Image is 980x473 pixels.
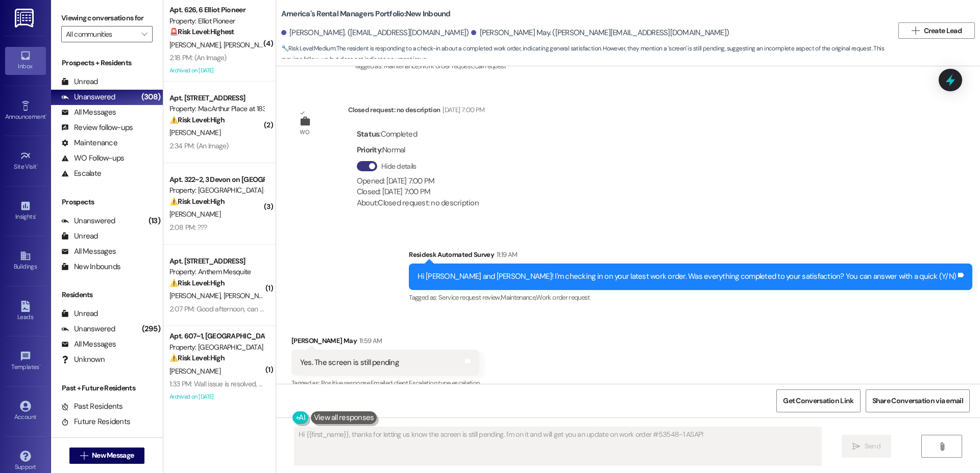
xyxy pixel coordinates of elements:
[169,256,264,267] div: Apt. [STREET_ADDRESS]
[61,168,101,179] div: Escalate
[39,362,41,369] span: •
[169,93,264,103] div: Apt. [STREET_ADDRESS]
[223,40,274,49] span: [PERSON_NAME]
[938,442,946,451] i: 
[5,398,46,425] a: Account
[61,10,153,26] label: Viewing conversations for
[169,141,229,150] div: 2:34 PM: (An Image)
[866,389,970,412] button: Share Conversation via email
[169,115,225,124] strong: ⚠️ Risk Level: High
[409,249,972,264] div: Residesk Automated Survey
[357,126,479,142] div: : Completed
[898,22,975,39] button: Create Lead
[51,197,163,207] div: Prospects
[146,213,163,229] div: (13)
[169,291,224,300] span: [PERSON_NAME]
[51,290,163,300] div: Residents
[357,198,479,208] div: About: Closed request: no description
[357,145,381,155] b: Priority
[169,5,264,15] div: Apt. 626, 6 Elliot Pioneer
[5,147,46,175] a: Site Visit •
[169,174,264,185] div: Apt. 322~2, 3 Devon on [GEOGRAPHIC_DATA]
[35,212,37,219] span: •
[776,389,860,412] button: Get Conversation Link
[354,59,972,73] div: Tagged as:
[61,416,130,427] div: Future Residents
[169,27,234,36] strong: 🚨 Risk Level: Highest
[281,44,335,52] strong: 🔧 Risk Level: Medium
[169,128,220,137] span: [PERSON_NAME]
[872,396,963,406] span: Share Conversation via email
[37,162,38,169] span: •
[139,321,163,337] div: (295)
[5,47,46,74] a: Inbox
[61,92,115,102] div: Unanswered
[168,390,265,403] div: Archived on [DATE]
[924,25,962,36] span: Create Lead
[61,339,116,350] div: All Messages
[169,353,225,362] strong: ⚠️ Risk Level: High
[321,379,371,387] span: Positive response ,
[5,348,46,375] a: Templates •
[169,40,224,49] span: [PERSON_NAME]
[69,448,145,464] button: New Message
[438,293,501,302] span: Service request review ,
[169,304,729,313] div: 2:07 PM: Good afternoon, can i please know my balance as of [DATE] ? I passed by [DATE] to drop o...
[61,401,123,412] div: Past Residents
[384,62,419,70] span: Maintenance ,
[5,298,46,325] a: Leads
[169,331,264,341] div: Apt. 607~1, [GEOGRAPHIC_DATA] at [GEOGRAPHIC_DATA]
[418,271,956,282] div: Hi [PERSON_NAME] and [PERSON_NAME]! I'm checking in on your latest work order. Was everything com...
[357,176,479,187] div: Opened: [DATE] 7:00 PM
[295,427,821,465] textarea: Hi {{first_name}}, thanks for letting us know the screen is still pending. I'm on it and will get...
[141,30,147,38] i: 
[357,142,479,158] div: : Normal
[169,53,227,62] div: 2:18 PM: (An Image)
[501,293,536,302] span: Maintenance ,
[536,293,590,302] span: Work order request
[61,138,117,148] div: Maintenance
[169,379,374,388] div: 1:33 PM: Wall issue is resolved, but mold issue is still needing attention.
[471,28,729,38] div: [PERSON_NAME] May. ([PERSON_NAME][EMAIL_ADDRESS][DOMAIN_NAME])
[61,153,124,164] div: WO Follow-ups
[281,28,469,38] div: [PERSON_NAME]. ([EMAIL_ADDRESS][DOMAIN_NAME])
[912,27,919,35] i: 
[61,216,115,226] div: Unanswered
[381,161,416,172] label: Hide details
[357,335,382,346] div: 11:59 AM
[169,16,264,27] div: Property: Elliot Pioneer
[169,223,207,232] div: 2:08 PM: ???
[409,290,972,305] div: Tagged as:
[61,354,105,365] div: Unknown
[291,335,480,350] div: [PERSON_NAME] May
[169,185,264,196] div: Property: [GEOGRAPHIC_DATA] on [GEOGRAPHIC_DATA]
[15,9,36,28] img: ResiDesk Logo
[357,129,380,139] b: Status
[371,379,409,387] span: Emailed client ,
[865,441,880,452] span: Send
[61,76,98,87] div: Unread
[409,379,479,387] span: Escalation type escalation
[168,64,265,77] div: Archived on [DATE]
[61,308,98,319] div: Unread
[300,127,309,138] div: WO
[61,122,133,133] div: Review follow-ups
[61,324,115,334] div: Unanswered
[169,366,220,376] span: [PERSON_NAME]
[66,26,136,42] input: All communities
[51,383,163,393] div: Past + Future Residents
[169,342,264,353] div: Property: [GEOGRAPHIC_DATA] at [GEOGRAPHIC_DATA]
[5,197,46,225] a: Insights •
[5,247,46,275] a: Buildings
[169,103,264,114] div: Property: MacArthur Place at 183
[169,197,225,206] strong: ⚠️ Risk Level: High
[852,442,860,451] i: 
[61,107,116,118] div: All Messages
[357,187,479,197] div: Closed: [DATE] 7:00 PM
[348,104,487,119] div: Closed request: no description
[223,291,274,300] span: [PERSON_NAME]
[419,62,474,70] span: Work order request ,
[61,231,98,242] div: Unread
[51,58,163,68] div: Prospects + Residents
[80,452,88,460] i: 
